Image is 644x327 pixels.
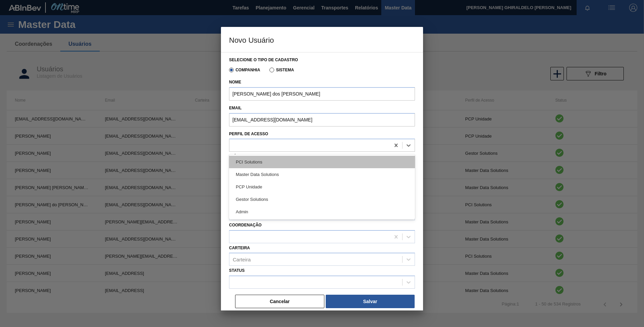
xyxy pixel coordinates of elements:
button: Cancelar [235,295,324,308]
div: Admin [229,206,415,218]
label: Coordenação [229,223,262,227]
h3: Novo Usuário [221,27,423,52]
button: Salvar [326,295,415,308]
div: Master Data Solutions [229,168,415,181]
label: País [229,154,238,159]
label: Selecione o tipo de cadastro [229,58,298,62]
label: Companhia [229,68,260,72]
div: Carteira [233,257,251,262]
label: Sistema [269,68,294,72]
div: PCP Unidade [229,181,415,193]
div: Gestor Solutions [229,193,415,206]
label: Carteira [229,246,250,250]
label: Status [229,268,245,273]
div: PCI Solutions [229,156,415,168]
label: Nome [229,77,415,87]
label: Email [229,103,415,113]
label: Perfil de Acesso [229,132,268,136]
